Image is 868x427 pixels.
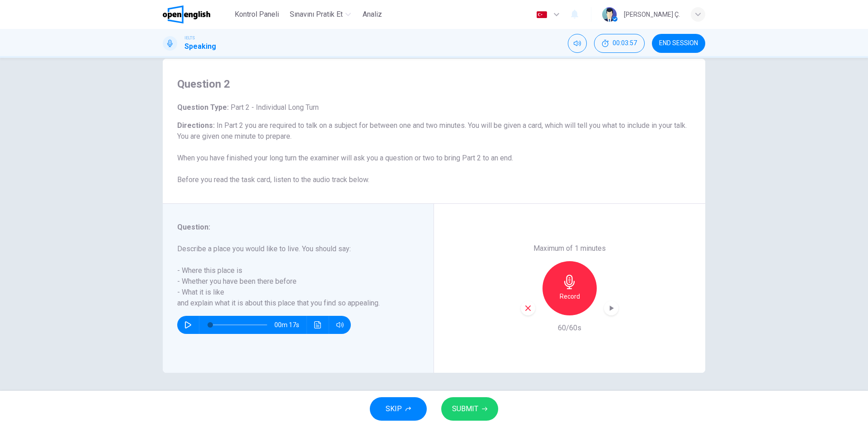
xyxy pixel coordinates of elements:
button: SKIP [370,397,427,421]
button: Analiz [358,6,387,23]
h6: Question Type : [177,102,691,113]
span: IELTS [184,35,195,41]
span: In Part 2 you are required to talk on a subject for between one and two minutes. You will be give... [177,121,687,184]
span: END SESSION [659,40,698,47]
button: END SESSION [652,34,705,53]
h6: Question : [177,222,408,233]
button: Sınavını Pratik Et [286,6,354,23]
span: Analiz [363,9,382,20]
img: tr [536,11,547,18]
button: Kontrol Paneli [231,6,283,23]
img: OpenEnglish logo [163,5,210,23]
span: Kontrol Paneli [235,9,279,20]
span: 00m 17s [274,316,307,334]
h6: Record [560,291,580,302]
span: Part 2 - Individual Long Turn [229,103,319,112]
div: Hide [594,34,645,53]
div: [PERSON_NAME] Ç. [624,9,680,20]
span: SUBMIT [452,403,478,415]
img: Profile picture [602,7,617,22]
button: Ses transkripsiyonunu görmek için tıklayın [311,316,325,334]
h6: 60/60s [558,323,581,333]
div: Mute [568,34,587,53]
button: 00:03:57 [594,34,645,53]
span: SKIP [386,403,402,415]
span: 00:03:57 [613,40,637,47]
span: Sınavını Pratik Et [290,9,343,20]
h6: Maximum of 1 minutes [533,243,606,254]
h1: Speaking [184,41,216,52]
h6: Describe a place you would like to live. You should say: - Where this place is - Whether you have... [177,244,408,309]
h4: Question 2 [177,77,691,91]
a: OpenEnglish logo [163,5,231,23]
h6: Directions : [177,120,691,185]
button: SUBMIT [441,397,498,421]
button: Record [542,261,597,315]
